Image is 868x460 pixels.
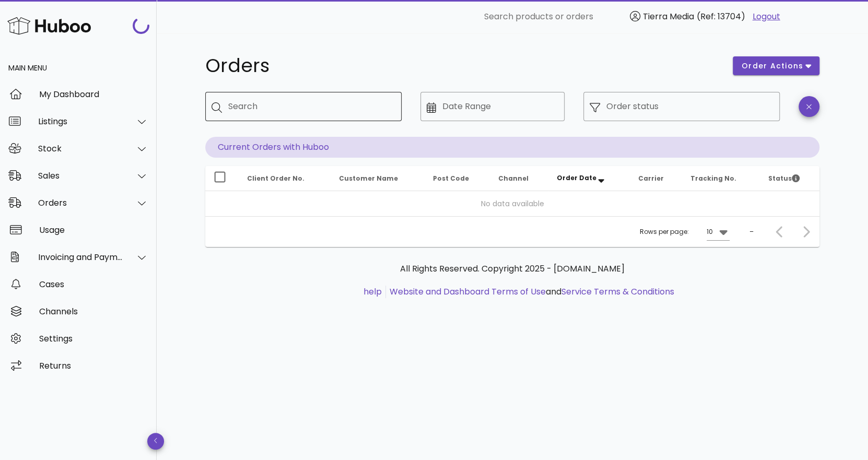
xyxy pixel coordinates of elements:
span: Status [768,174,800,183]
button: order actions [733,56,819,75]
span: Post Code [433,174,469,183]
span: Order Date [557,173,596,182]
h1: Orders [205,56,720,75]
div: 10Rows per page: [707,223,730,240]
th: Status [760,166,819,191]
th: Order Date: Sorted descending. Activate to remove sorting. [548,166,630,191]
li: and [386,286,674,298]
span: Customer Name [339,174,398,183]
a: help [363,286,382,298]
span: Tierra Media [643,10,694,22]
div: Cases [39,279,148,289]
th: Tracking No. [682,166,760,191]
th: Customer Name [331,166,425,191]
div: Usage [39,225,148,235]
div: Stock [38,144,123,154]
div: Rows per page: [640,217,730,247]
div: – [749,227,754,237]
a: Logout [753,10,780,23]
p: All Rights Reserved. Copyright 2025 - [DOMAIN_NAME] [214,263,811,275]
th: Post Code [425,166,490,191]
th: Carrier [630,166,682,191]
th: Client Order No. [239,166,331,191]
p: Current Orders with Huboo [205,137,819,158]
td: No data available [205,191,819,216]
span: Channel [498,174,529,183]
span: Client Order No. [247,174,304,183]
span: order actions [741,61,804,72]
div: 10 [707,227,713,237]
div: Sales [38,171,123,181]
a: Website and Dashboard Terms of Use [390,286,546,298]
img: Huboo Logo [7,15,91,37]
div: Listings [38,116,123,126]
div: Channels [39,306,148,316]
div: Invoicing and Payments [38,252,123,262]
span: Tracking No. [690,174,736,183]
div: Orders [38,198,123,208]
div: My Dashboard [39,89,148,99]
div: Returns [39,361,148,371]
span: (Ref: 13704) [697,10,745,22]
span: Carrier [638,174,664,183]
a: Service Terms & Conditions [561,286,674,298]
th: Channel [490,166,548,191]
div: Settings [39,334,148,344]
